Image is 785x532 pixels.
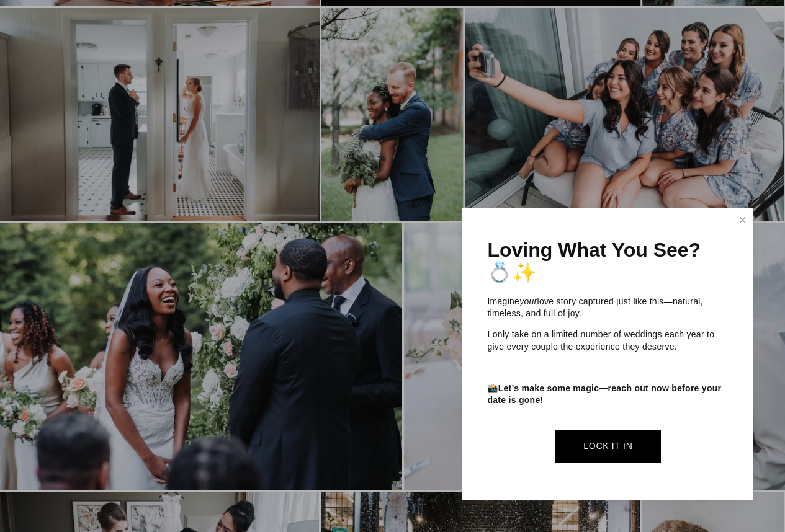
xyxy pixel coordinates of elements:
em: your [519,296,537,306]
p: I only take on a limited number of weddings each year to give every couple the experience they de... [487,329,729,353]
a: Lock It In [555,430,661,463]
a: Close [733,210,752,230]
p: 📸 [487,383,729,407]
strong: Let’s make some magic—reach out now before your date is gone! [487,383,724,406]
h1: Loving What You See? 💍✨ [487,239,729,283]
p: Imagine love story captured just like this—natural, timeless, and full of joy. [487,296,729,320]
